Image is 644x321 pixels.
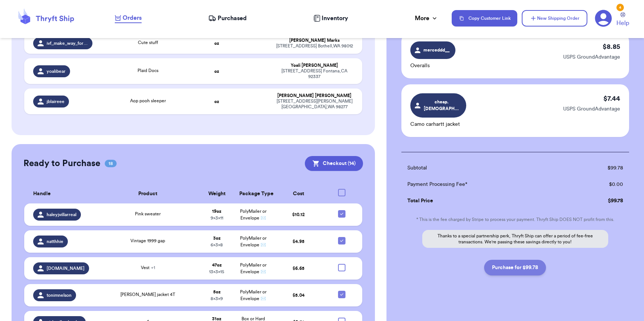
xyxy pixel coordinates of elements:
[293,293,304,297] span: $ 5.04
[616,19,629,28] span: Help
[276,38,353,43] div: [PERSON_NAME] Marks
[120,292,175,297] span: [PERSON_NAME] jacket 4T
[276,68,353,80] div: [STREET_ADDRESS] Fontana , CA 92337
[603,41,620,52] p: $ 8.85
[522,10,587,27] button: New Shipping Order
[130,239,165,243] span: Vintage 1999 gap
[566,193,629,209] td: $ 99.78
[276,93,353,99] div: [PERSON_NAME] [PERSON_NAME]
[213,236,221,240] strong: 3 oz
[240,209,266,220] span: PolyMailer or Envelope ✉️
[105,160,117,167] span: 18
[199,184,235,203] th: Weight
[322,14,348,23] span: Inventory
[47,239,63,244] span: natthhie
[616,4,624,11] div: 4
[415,14,438,23] div: More
[47,265,85,271] span: [DOMAIN_NAME]
[305,156,363,171] button: Checkout (14)
[212,209,221,214] strong: 19 oz
[423,47,450,53] span: merceddd__
[130,99,166,103] span: Aop pooh sleeper
[209,269,224,274] span: 13 x 3 x 15
[401,216,629,222] p: * This is the fee charged by Stripe to process your payment. Thryft Ship DOES NOT profit from this.
[123,13,142,22] span: Orders
[208,14,247,23] a: Purchased
[566,176,629,193] td: $ 0.00
[213,290,221,294] strong: 5 oz
[151,265,155,270] span: + 1
[212,263,222,267] strong: 47 oz
[563,53,620,61] p: USPS GroundAdvantage
[276,43,353,49] div: [STREET_ADDRESS] Bothell , WA 98012
[603,93,620,104] p: $ 7.44
[276,63,353,68] div: Yoali [PERSON_NAME]
[141,265,155,270] span: Vest
[115,13,142,23] a: Orders
[47,40,88,46] span: ivf_make_way_for_ducklings
[410,62,455,69] p: Overalls
[135,212,161,216] span: Pink sweater
[240,263,266,274] span: PolyMailer or Envelope ✉️
[240,236,266,247] span: PolyMailer or Envelope ✉️
[271,184,326,203] th: Cost
[211,216,223,220] span: 9 x 3 x 11
[313,14,348,23] a: Inventory
[138,68,158,73] span: Plaid Docs
[410,121,466,128] p: Camo carhartt jacket
[47,68,66,74] span: yoalibear
[212,317,221,321] strong: 31 oz
[424,99,459,112] span: cheap.[DEMOGRAPHIC_DATA].thrifts
[566,160,629,176] td: $ 99.78
[235,184,271,203] th: Package Type
[563,105,620,113] p: USPS GroundAdvantage
[23,158,100,169] h2: Ready to Purchase
[47,212,76,218] span: haleyjvillarreal
[211,243,223,247] span: 6 x 3 x 8
[211,296,223,301] span: 8 x 3 x 9
[293,239,304,244] span: $ 4.95
[401,176,566,193] td: Payment Processing Fee*
[214,41,219,46] strong: oz
[292,212,305,217] span: $ 10.12
[616,12,629,28] a: Help
[47,292,72,298] span: tonimnelson
[422,230,608,248] p: Thanks to a special partnership perk, Thryft Ship can offer a period of fee-free transactions. We...
[595,10,612,27] a: 4
[214,99,219,104] strong: oz
[452,10,517,27] button: Copy Customer Link
[47,99,64,105] span: jblaireee
[214,69,219,74] strong: oz
[240,290,266,301] span: PolyMailer or Envelope ✉️
[401,193,566,209] td: Total Price
[293,266,304,271] span: $ 6.65
[276,99,353,110] div: [STREET_ADDRESS][PERSON_NAME] [GEOGRAPHIC_DATA] , WA 98277
[218,14,247,23] span: Purchased
[97,184,199,203] th: Product
[484,260,546,275] button: Purchase for $99.78
[401,160,566,176] td: Subtotal
[33,190,51,198] span: Handle
[138,40,158,45] span: Cute stuff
